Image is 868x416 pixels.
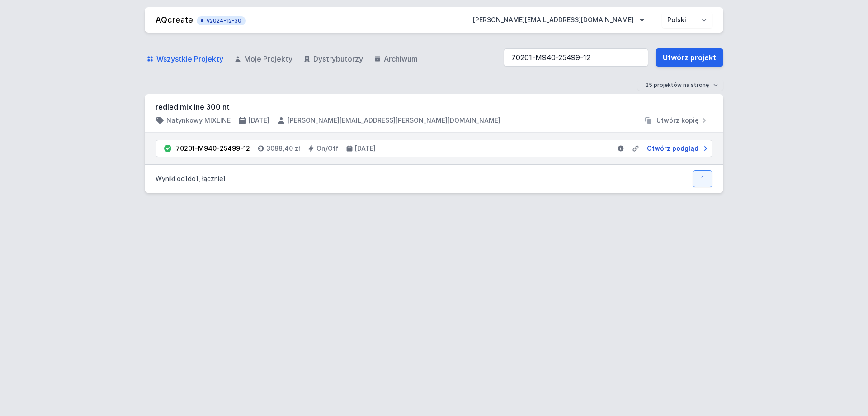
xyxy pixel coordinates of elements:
[693,170,712,187] a: 1
[156,101,712,112] h3: redled mixline 300 nt
[316,144,339,153] h4: On/Off
[466,12,652,28] button: [PERSON_NAME][EMAIL_ADDRESS][DOMAIN_NAME]
[640,116,712,125] button: Utwórz kopię
[223,175,226,182] span: 1
[302,46,365,72] a: Dystrybutorzy
[166,116,231,125] h4: Natynkowy MIXLINE
[647,144,698,153] span: Otwórz podgląd
[662,12,712,28] select: Wybierz język
[176,144,250,153] div: 70201-M940-25499-12
[372,46,420,72] a: Archiwum
[156,53,223,64] span: Wszystkie Projekty
[232,46,294,72] a: Moje Projekty
[656,116,699,125] span: Utwórz kopię
[656,48,723,67] a: Utwórz projekt
[643,144,708,153] a: Otwórz podgląd
[249,116,269,125] h4: [DATE]
[156,15,193,24] a: AQcreate
[145,46,225,72] a: Wszystkie Projekty
[504,48,648,67] input: Szukaj wśród projektów i wersji...
[156,174,226,183] p: Wyniki od do , łącznie
[266,144,300,153] h4: 3088,40 zł
[355,144,376,153] h4: [DATE]
[197,14,246,25] button: v2024-12-30
[384,53,418,64] span: Archiwum
[313,53,363,64] span: Dystrybutorzy
[288,116,500,125] h4: [PERSON_NAME][EMAIL_ADDRESS][PERSON_NAME][DOMAIN_NAME]
[196,175,198,182] span: 1
[185,175,188,182] span: 1
[201,17,241,24] span: v2024-12-30
[244,53,292,64] span: Moje Projekty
